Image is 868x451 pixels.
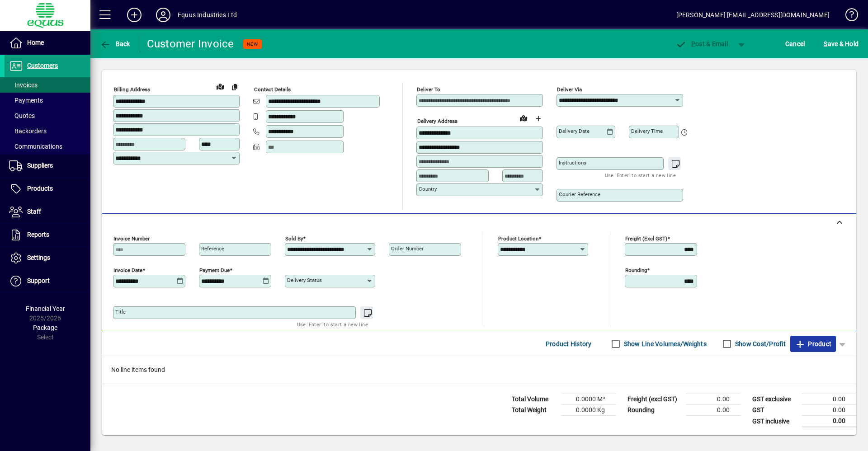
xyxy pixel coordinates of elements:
button: Cancel [783,36,807,52]
mat-label: Country [419,186,437,192]
a: Staff [5,201,90,223]
a: View on map [213,79,227,94]
span: ave & Hold [824,37,859,51]
button: Profile [149,7,178,23]
td: 0.0000 Kg [561,405,616,416]
label: Show Line Volumes/Weights [622,339,707,348]
mat-label: Courier Reference [559,191,600,197]
span: Support [27,277,50,284]
mat-label: Invoice number [113,235,150,242]
span: P [691,40,695,47]
span: Invoices [9,81,38,89]
span: Staff [27,208,41,215]
td: Total Weight [507,405,561,416]
span: Customers [27,62,58,69]
button: Back [98,36,132,52]
div: [PERSON_NAME] [EMAIL_ADDRESS][DOMAIN_NAME] [676,8,830,22]
button: Choose address [531,111,545,126]
a: Suppliers [5,155,90,177]
td: 0.00 [802,405,856,416]
a: View on map [516,111,531,125]
a: Quotes [5,108,90,123]
span: Backorders [9,127,47,135]
span: Payments [9,97,43,104]
span: Quotes [9,112,35,119]
button: Product [790,336,836,352]
mat-label: Freight (excl GST) [625,235,667,242]
app-page-header-button: Back [90,36,140,52]
span: Product [795,337,831,351]
span: Suppliers [27,162,53,169]
div: Customer Invoice [147,37,234,51]
td: GST [748,405,802,416]
mat-label: Order number [391,245,424,252]
mat-label: Product location [498,235,538,242]
span: Back [100,40,130,47]
a: Payments [5,93,90,108]
mat-label: Delivery time [631,128,663,134]
mat-hint: Use 'Enter' to start a new line [297,319,368,329]
span: Package [33,324,57,331]
mat-label: Title [115,309,126,315]
mat-label: Reference [201,245,224,252]
mat-label: Instructions [559,160,586,166]
td: 0.00 [802,394,856,405]
mat-label: Invoice date [113,267,142,273]
span: NEW [247,41,258,47]
span: Settings [27,254,50,261]
button: Save & Hold [821,36,861,52]
span: Communications [9,143,62,150]
button: Copy to Delivery address [227,80,242,94]
span: Cancel [785,37,805,51]
mat-label: Deliver To [417,86,440,93]
td: 0.00 [686,394,741,405]
td: Total Volume [507,394,561,405]
span: Products [27,185,53,192]
a: Products [5,178,90,200]
td: GST exclusive [748,394,802,405]
button: Post & Email [671,36,732,52]
a: Support [5,270,90,292]
td: Rounding [623,405,686,416]
td: GST inclusive [748,416,802,427]
td: 0.00 [686,405,741,416]
mat-label: Delivery date [559,128,590,134]
mat-label: Deliver via [557,86,582,93]
span: Product History [546,337,592,351]
mat-label: Sold by [285,235,303,242]
button: Add [120,7,149,23]
span: ost & Email [675,40,728,47]
span: Financial Year [26,305,65,312]
span: S [824,40,827,47]
a: Home [5,32,90,54]
div: No line items found [102,356,856,384]
a: Reports [5,224,90,246]
mat-label: Payment due [199,267,230,273]
button: Product History [542,336,595,352]
mat-label: Delivery status [287,277,322,283]
a: Backorders [5,123,90,139]
label: Show Cost/Profit [733,339,786,348]
mat-label: Rounding [625,267,647,273]
span: Reports [27,231,49,238]
a: Settings [5,247,90,269]
a: Invoices [5,77,90,93]
td: 0.00 [802,416,856,427]
div: Equus Industries Ltd [178,8,237,22]
span: Home [27,39,44,46]
td: Freight (excl GST) [623,394,686,405]
a: Knowledge Base [839,2,857,31]
mat-hint: Use 'Enter' to start a new line [605,170,676,180]
td: 0.0000 M³ [561,394,616,405]
a: Communications [5,139,90,154]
